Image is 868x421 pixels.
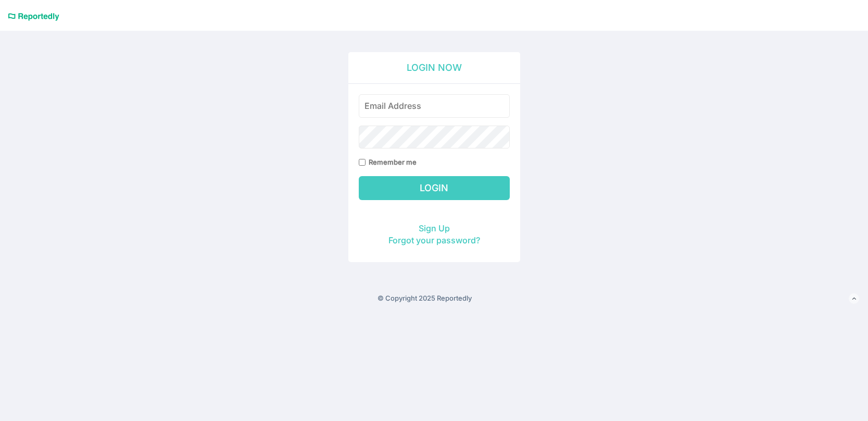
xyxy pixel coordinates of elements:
[359,94,510,118] input: Email Address
[348,52,520,84] h2: Login Now
[8,8,60,26] a: Reportedly
[388,235,480,245] a: Forgot your password?
[369,157,417,167] label: Remember me
[359,176,510,200] input: Login
[419,223,450,233] a: Sign Up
